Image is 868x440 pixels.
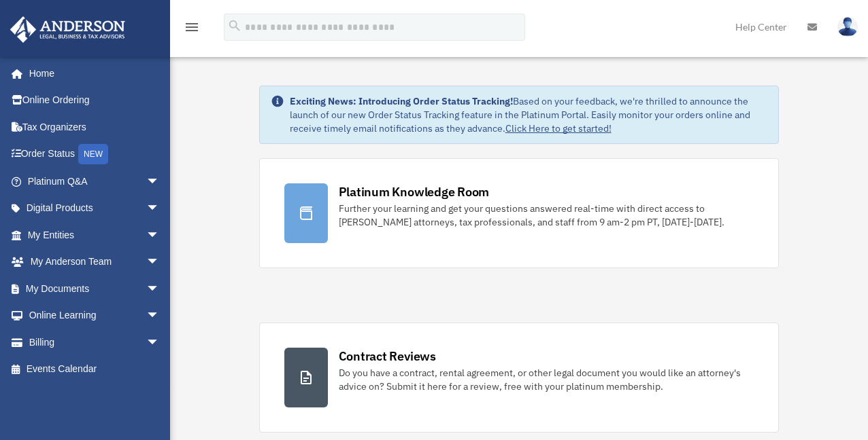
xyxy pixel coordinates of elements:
span: arrow_drop_down [146,168,173,196]
a: My Documentsarrow_drop_down [10,275,180,302]
a: Tax Organizers [10,113,180,141]
div: Do you have a contract, rental agreement, or other legal document you would like an attorney's ad... [339,366,754,393]
a: Digital Productsarrow_drop_down [10,195,180,222]
span: arrow_drop_down [146,221,173,249]
img: User Pic [837,17,858,37]
span: arrow_drop_down [146,329,173,356]
a: Events Calendar [10,356,180,383]
a: Online Ordering [10,87,180,114]
span: arrow_drop_down [146,249,173,276]
a: Online Learningarrow_drop_down [10,302,180,329]
a: My Anderson Teamarrow_drop_down [10,249,180,276]
div: Based on your feedback, we're thrilled to announce the launch of our new Order Status Tracking fe... [290,94,768,135]
a: menu [184,24,200,35]
a: Home [10,60,173,87]
a: Billingarrow_drop_down [10,329,180,356]
strong: Exciting News: Introducing Order Status Tracking! [290,95,513,107]
img: Anderson Advisors Platinum Portal [6,16,129,43]
div: NEW [78,144,108,164]
div: Platinum Knowledge Room [339,183,490,200]
i: menu [184,19,200,35]
a: Platinum Q&Aarrow_drop_down [10,168,180,195]
a: Platinum Knowledge Room Further your learning and get your questions answered real-time with dire... [259,158,780,268]
div: Contract Reviews [339,348,436,365]
span: arrow_drop_down [146,195,173,223]
a: Click Here to get started! [505,122,612,134]
i: search [227,18,242,33]
span: arrow_drop_down [146,275,173,303]
a: Contract Reviews Do you have a contract, rental agreement, or other legal document you would like... [259,323,780,433]
a: Order StatusNEW [10,141,180,168]
div: Further your learning and get your questions answered real-time with direct access to [PERSON_NAM... [339,202,754,229]
a: My Entitiesarrow_drop_down [10,221,180,249]
span: arrow_drop_down [146,302,173,330]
